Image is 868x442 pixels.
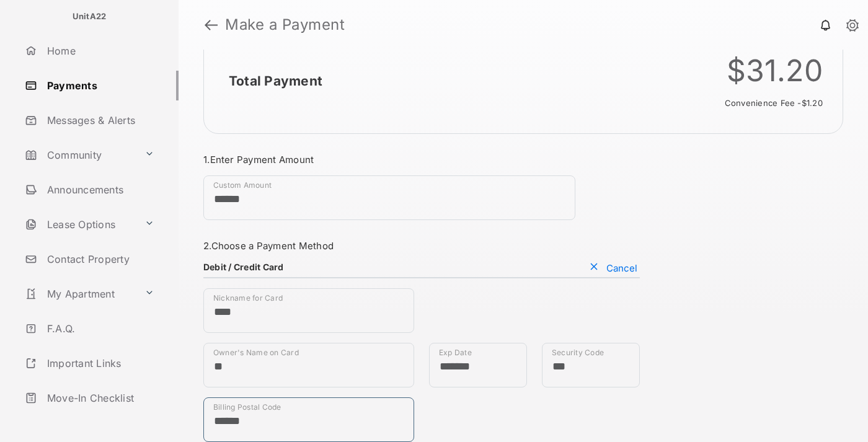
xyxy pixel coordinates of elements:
button: Cancel [587,262,640,274]
h4: Debit / Credit Card [203,262,284,272]
a: Move-In Checklist [20,383,179,413]
a: Contact Property [20,244,179,274]
a: Community [20,140,139,170]
a: F.A.Q. [20,314,179,343]
span: Convenience fee - $1.20 [725,99,823,108]
h2: Total Payment [229,73,322,89]
iframe: Credit card field [429,288,640,343]
a: My Apartment [20,279,139,309]
a: Payments [20,71,179,100]
div: $31.20 [715,53,823,89]
strong: Make a Payment [225,17,345,32]
h3: 2. Choose a Payment Method [203,240,640,252]
a: Lease Options [20,210,139,239]
a: Home [20,36,179,66]
a: Messages & Alerts [20,105,179,135]
a: Announcements [20,175,179,205]
p: UnitA22 [73,11,107,23]
h3: 1. Enter Payment Amount [203,154,640,166]
a: Important Links [20,348,159,378]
